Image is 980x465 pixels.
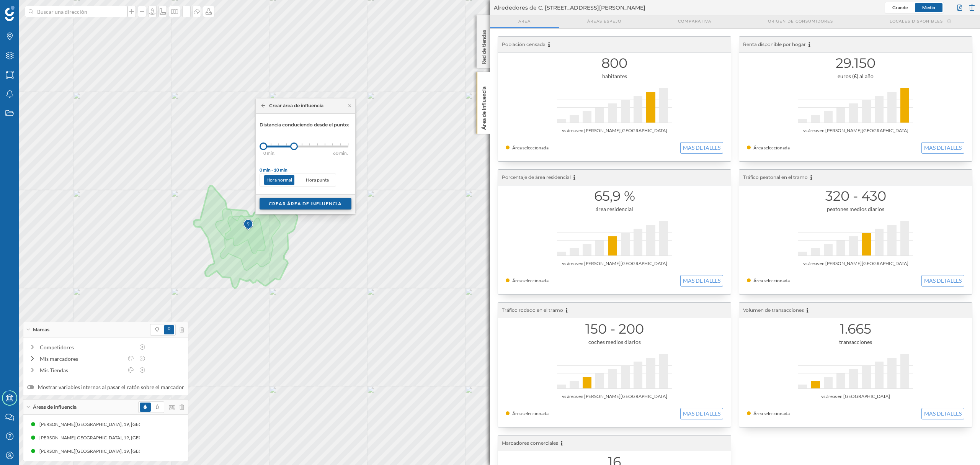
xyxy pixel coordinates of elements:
div: Volumen de transacciones [739,303,972,318]
div: Competidores [40,343,135,351]
p: Hora normal [264,175,294,185]
div: peatones medios diarios [747,205,964,213]
div: 0 min - 10 min [260,167,351,174]
span: Comparativa [678,18,711,24]
div: Renta disponible por hogar [739,37,972,52]
label: Mostrar variables internas al pasar el ratón sobre el marcador [27,383,184,391]
span: Area [518,18,531,24]
div: 0 min. [263,149,283,157]
div: habitantes [506,72,723,80]
div: Porcentaje de área residencial [498,170,731,185]
span: Origen de consumidores [768,18,833,24]
h1: 1.665 [747,322,964,336]
span: Alrededores de C. [STREET_ADDRESS][PERSON_NAME] [494,4,645,11]
h1: 65,9 % [506,189,723,203]
img: Marker [243,217,253,232]
span: Soporte [15,5,42,12]
div: Tráfico rodado en el tramo [498,303,731,318]
button: MAS DETALLES [921,408,964,419]
span: Locales disponibles [890,18,943,24]
span: Área seleccionada [753,145,790,151]
button: MAS DETALLES [680,142,723,154]
div: área residencial [506,205,723,213]
div: vs áreas en [GEOGRAPHIC_DATA] [747,393,964,400]
h1: 150 - 200 [506,322,723,336]
div: vs áreas en [PERSON_NAME][GEOGRAPHIC_DATA] [506,260,723,267]
h1: 320 - 430 [747,189,964,203]
span: Grande [892,5,908,10]
div: euros (€) al año [747,72,964,80]
span: Áreas espejo [587,18,621,24]
span: Medio [922,5,935,10]
p: Área de influencia [480,84,488,130]
div: coches medios diarios [506,338,723,346]
div: Crear área de influencia [261,102,324,109]
p: Distancia conduciendo desde el punto: [260,121,351,128]
button: MAS DETALLES [921,275,964,287]
div: vs áreas en [PERSON_NAME][GEOGRAPHIC_DATA] [506,393,723,400]
button: MAS DETALLES [680,275,723,287]
img: Geoblink Logo [5,6,15,21]
div: Población censada [498,37,731,52]
div: vs áreas en [PERSON_NAME][GEOGRAPHIC_DATA] [747,260,964,267]
button: MAS DETALLES [921,142,964,154]
div: Mis Tiendas [40,366,123,374]
span: Área seleccionada [512,411,549,416]
h1: 29.150 [747,56,964,70]
span: Área seleccionada [512,145,549,151]
div: Mis marcadores [40,355,123,363]
div: Tráfico peatonal en el tramo [739,170,972,185]
div: 60 min. [333,149,364,157]
div: Marcadores comerciales [498,436,731,451]
button: MAS DETALLES [680,408,723,419]
div: vs áreas en [PERSON_NAME][GEOGRAPHIC_DATA] [506,127,723,134]
h1: 800 [506,56,723,70]
span: Áreas de influencia [33,404,77,411]
span: Marcas [33,326,49,333]
p: Hora punta [304,175,331,185]
span: Área seleccionada [753,411,790,416]
div: vs áreas en [PERSON_NAME][GEOGRAPHIC_DATA] [747,127,964,134]
p: Red de tiendas [480,27,488,64]
span: Área seleccionada [512,278,549,283]
div: transacciones [747,338,964,346]
span: Área seleccionada [753,278,790,283]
